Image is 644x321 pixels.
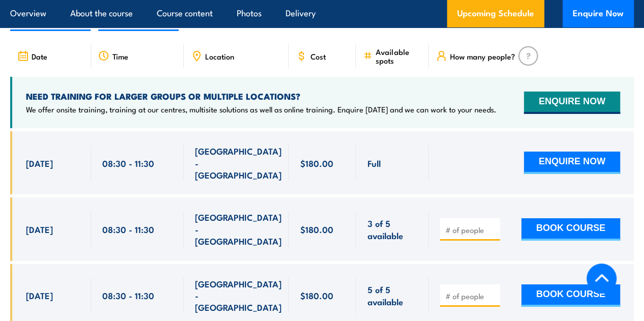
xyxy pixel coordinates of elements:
span: 08:30 - 11:30 [102,157,154,169]
span: [DATE] [26,223,53,235]
button: ENQUIRE NOW [524,92,620,114]
span: Location [205,52,234,61]
span: Available spots [376,47,422,65]
span: Date [32,52,47,61]
span: 08:30 - 11:30 [102,223,154,235]
span: [DATE] [26,289,53,301]
span: $180.00 [300,157,333,169]
span: 5 of 5 available [367,283,417,307]
span: [GEOGRAPHIC_DATA] - [GEOGRAPHIC_DATA] [195,278,282,313]
span: $180.00 [300,223,333,235]
span: 3 of 5 available [367,217,417,241]
input: # of people [445,225,496,235]
button: BOOK COURSE [521,284,620,307]
span: 08:30 - 11:30 [102,289,154,301]
span: [GEOGRAPHIC_DATA] - [GEOGRAPHIC_DATA] [195,211,282,247]
h4: NEED TRAINING FOR LARGER GROUPS OR MULTIPLE LOCATIONS? [26,91,496,102]
span: Time [113,52,128,61]
span: [DATE] [26,157,53,169]
p: We offer onsite training, training at our centres, multisite solutions as well as online training... [26,104,496,114]
span: Full [367,157,380,169]
button: ENQUIRE NOW [524,152,620,174]
button: BOOK COURSE [521,218,620,241]
span: $180.00 [300,289,333,301]
span: Cost [310,52,325,61]
span: How many people? [450,52,515,61]
span: [GEOGRAPHIC_DATA] - [GEOGRAPHIC_DATA] [195,145,282,181]
input: # of people [445,291,496,301]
